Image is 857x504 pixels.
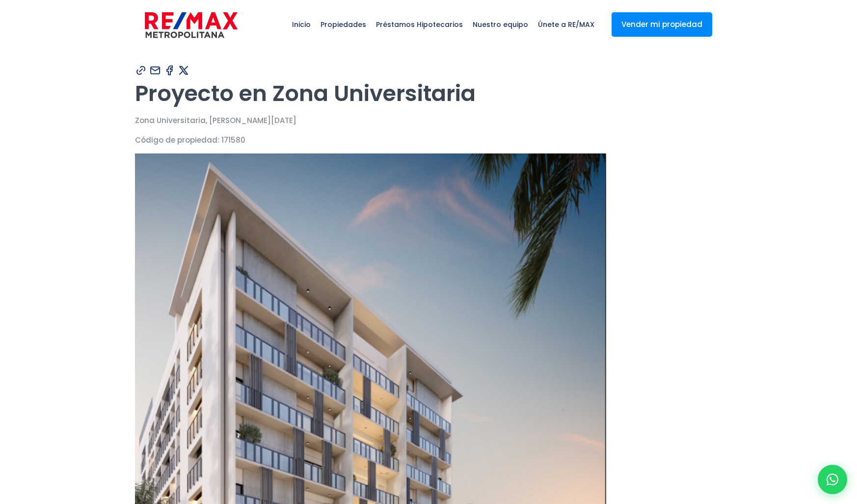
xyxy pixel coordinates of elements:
[135,80,722,107] h1: Proyecto en Zona Universitaria
[163,64,176,76] img: Compartir
[287,10,316,39] span: Inicio
[221,135,245,145] span: 171580
[135,64,147,76] img: Compartir
[371,10,468,39] span: Préstamos Hipotecarios
[135,114,722,126] p: Zona Universitaria, [PERSON_NAME][DATE]
[468,10,533,39] span: Nuestro equipo
[149,64,161,76] img: Compartir
[533,10,599,39] span: Únete a RE/MAX
[178,64,190,76] img: Compartir
[316,10,371,39] span: Propiedades
[612,12,712,37] a: Vender mi propiedad
[145,10,238,40] img: remax-metropolitana-logo
[135,135,219,145] span: Código de propiedad:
